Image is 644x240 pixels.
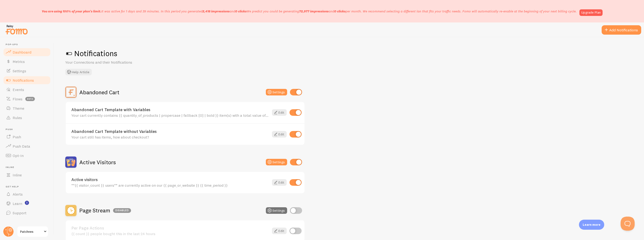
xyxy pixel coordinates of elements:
div: Your cart still has items, how about checkout? [71,135,269,139]
span: Metrics [13,59,25,64]
span: Opt-In [13,153,24,158]
a: Rules [3,113,51,122]
span: Flows [13,97,22,101]
a: Abandoned Cart Template without Variables [71,129,269,134]
span: Patchnes [20,229,42,234]
a: Push [3,132,51,142]
span: Learn [13,201,22,206]
span: Events [13,87,24,92]
a: Theme [3,104,51,113]
span: Inline [6,166,51,169]
p: Your Connections and their Notifications [65,60,178,65]
div: Learn more [579,220,604,230]
p: It was active for 1 days and 39 minutes. In this period you generated We predict you could be gen... [42,9,577,14]
span: Dashboard [13,50,31,55]
a: Inline [3,170,51,180]
img: Page Stream [65,205,77,216]
div: Your cart currently contains {{ quantity_of_products | propercase | fallback [0] | bold }} item(s... [71,113,269,117]
a: Active visitors [71,178,269,182]
span: Push [13,135,21,139]
span: Rules [13,115,22,120]
svg: <p>Watch New Feature Tutorials!</p> [25,201,29,205]
button: Settings [266,207,287,214]
span: Pop-ups [6,43,51,46]
h2: Page Stream [79,207,131,214]
span: Push Data [13,144,30,149]
a: Patchnes [17,226,48,237]
span: Support [13,211,26,215]
img: Active Visitors [65,156,77,168]
span: Settings [13,69,26,73]
a: Per Page Actions [71,226,269,230]
div: Disabled [113,208,131,213]
span: Alerts [13,192,23,196]
a: Metrics [3,57,51,66]
b: 72,977 impressions [299,9,329,13]
a: Edit [272,179,287,186]
a: Edit [272,109,287,116]
button: Help Article [65,69,92,75]
img: Abandoned Cart [65,87,77,98]
div: **{{ visitor_count }} users** are currently active on our {{ page_or_website }} {{ time_period }} [71,183,269,187]
a: Alerts [3,189,51,199]
img: fomo-relay-logo-orange.svg [5,24,28,36]
b: 2,418 impressions [202,9,230,13]
button: Settings [266,159,287,165]
a: Edit [272,228,287,234]
span: Inline [13,173,22,177]
a: Edit [272,131,287,138]
a: Flows beta [3,94,51,104]
a: Settings [3,66,51,76]
button: Settings [266,89,287,95]
h2: Active Visitors [79,159,116,166]
h1: Notifications [65,49,633,58]
a: Push Data [3,142,51,151]
a: Opt-In [3,151,51,160]
span: beta [25,97,35,101]
span: and [202,9,247,13]
a: Upgrade Plan [579,9,603,16]
a: Dashboard [3,47,51,57]
a: Learn [3,199,51,208]
a: Notifications [3,76,51,85]
p: Learn more [583,222,600,227]
a: Events [3,85,51,94]
b: 0 clicks [334,9,346,13]
h2: Abandoned Cart [79,89,119,96]
b: 0 clicks [235,9,247,13]
a: Support [3,208,51,218]
a: Abandoned Cart Template with Variables [71,108,269,112]
span: Notifications [13,78,34,83]
span: Get Help [6,185,51,188]
span: and [299,9,346,13]
span: Push [6,128,51,131]
span: Theme [13,106,24,111]
span: You are using 100% of your plan's limit. [42,9,101,13]
div: {{ count }} people bought this in the last 24 hours [71,232,269,236]
iframe: Help Scout Beacon - Open [621,217,635,231]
